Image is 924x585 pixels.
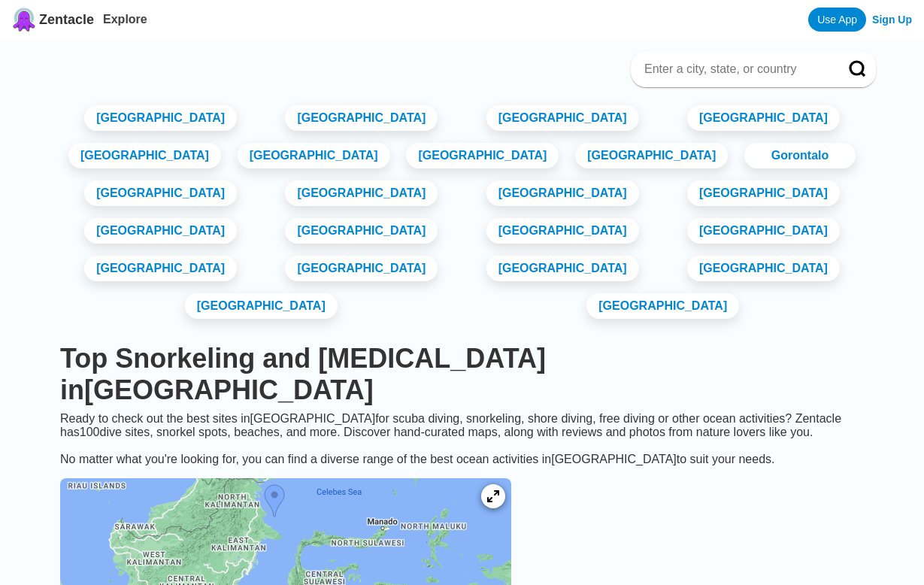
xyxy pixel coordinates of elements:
[687,180,840,206] a: [GEOGRAPHIC_DATA]
[486,256,639,281] a: [GEOGRAPHIC_DATA]
[60,343,864,406] h1: Top Snorkeling and [MEDICAL_DATA] in [GEOGRAPHIC_DATA]
[744,143,856,168] a: Gorontalo
[84,256,237,281] a: [GEOGRAPHIC_DATA]
[586,293,739,319] a: [GEOGRAPHIC_DATA]
[12,8,94,32] a: Zentacle logoZentacle
[687,218,840,244] a: [GEOGRAPHIC_DATA]
[872,14,912,26] a: Sign Up
[406,143,559,168] a: [GEOGRAPHIC_DATA]
[808,8,866,32] a: Use App
[103,13,147,26] a: Explore
[285,218,438,244] a: [GEOGRAPHIC_DATA]
[84,218,237,244] a: [GEOGRAPHIC_DATA]
[84,105,237,131] a: [GEOGRAPHIC_DATA]
[486,218,639,244] a: [GEOGRAPHIC_DATA]
[643,62,828,77] input: Enter a city, state, or country
[12,8,36,32] img: Zentacle logo
[687,105,840,131] a: [GEOGRAPHIC_DATA]
[575,143,728,168] a: [GEOGRAPHIC_DATA]
[486,105,639,131] a: [GEOGRAPHIC_DATA]
[68,143,221,168] a: [GEOGRAPHIC_DATA]
[687,256,840,281] a: [GEOGRAPHIC_DATA]
[84,180,237,206] a: [GEOGRAPHIC_DATA]
[238,143,390,168] a: [GEOGRAPHIC_DATA]
[285,180,438,206] a: [GEOGRAPHIC_DATA]
[486,180,639,206] a: [GEOGRAPHIC_DATA]
[185,293,338,319] a: [GEOGRAPHIC_DATA]
[285,105,438,131] a: [GEOGRAPHIC_DATA]
[48,412,876,466] div: Ready to check out the best sites in [GEOGRAPHIC_DATA] for scuba diving, snorkeling, shore diving...
[39,12,94,28] span: Zentacle
[285,256,438,281] a: [GEOGRAPHIC_DATA]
